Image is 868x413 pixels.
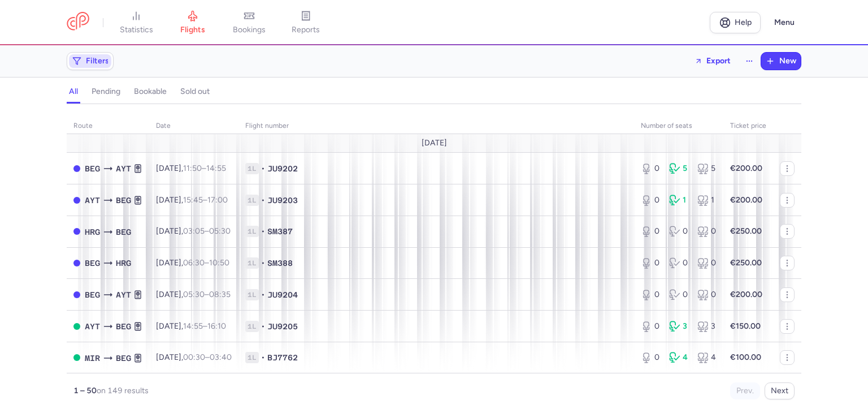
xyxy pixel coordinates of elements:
span: 1L [245,289,259,300]
div: 0 [697,257,717,269]
span: – [183,258,229,268]
span: 1L [245,163,259,174]
a: reports [277,10,334,35]
time: 14:55 [183,321,203,331]
span: • [261,163,265,174]
th: number of seats [634,118,723,135]
span: [DATE] [422,139,447,148]
a: flights [164,10,221,35]
div: 0 [669,289,688,300]
span: reports [292,25,320,35]
div: 1 [669,195,688,206]
span: Filters [86,57,109,66]
time: 16:10 [207,321,226,331]
span: BEG [116,194,131,206]
span: AYT [116,162,131,175]
span: statistics [120,25,153,35]
div: 4 [669,352,688,363]
div: 0 [641,352,660,363]
span: Export [706,57,731,65]
span: BEG [116,352,131,364]
span: • [261,352,265,363]
span: AYT [85,194,100,206]
th: Ticket price [723,118,773,135]
strong: 1 – 50 [73,386,97,395]
strong: €250.00 [730,226,762,236]
div: 4 [697,352,717,363]
div: 0 [697,289,717,300]
h4: sold out [180,87,210,97]
div: 3 [697,321,717,332]
a: CitizenPlane red outlined logo [67,12,89,33]
time: 05:30 [183,290,205,299]
div: 0 [641,163,660,174]
span: Help [735,18,752,27]
span: • [261,321,265,332]
strong: €200.00 [730,290,762,299]
span: [DATE], [156,352,232,362]
span: [DATE], [156,226,231,236]
h4: all [69,87,78,97]
span: – [183,164,226,173]
th: route [67,118,149,135]
span: 1L [245,352,259,363]
div: 0 [669,226,688,237]
span: AYT [85,320,100,333]
time: 17:00 [207,195,228,205]
span: [DATE], [156,164,226,173]
span: – [183,195,228,205]
span: BEG [116,226,131,238]
button: New [761,53,801,70]
div: 0 [641,195,660,206]
span: bookings [233,25,266,35]
span: on 149 results [97,386,149,395]
strong: €150.00 [730,321,761,331]
strong: €200.00 [730,195,762,205]
div: 0 [641,321,660,332]
div: 0 [641,226,660,237]
span: flights [180,25,205,35]
span: [DATE], [156,195,228,205]
div: 3 [669,321,688,332]
span: New [779,57,796,66]
span: SM387 [267,226,293,237]
time: 11:50 [183,164,202,173]
span: [DATE], [156,290,231,299]
span: BEG [85,289,100,301]
span: – [183,290,231,299]
strong: €200.00 [730,164,762,173]
time: 03:05 [183,226,205,236]
span: • [261,226,265,237]
span: JU9202 [267,163,298,174]
h4: pending [92,87,120,97]
a: bookings [221,10,277,35]
span: [DATE], [156,258,229,268]
button: Prev. [730,382,760,399]
time: 00:30 [183,352,205,362]
span: MIR [85,352,100,364]
strong: €100.00 [730,352,761,362]
button: Next [765,382,795,399]
span: – [183,352,232,362]
span: JU9205 [267,321,298,332]
div: 5 [669,163,688,174]
span: JU9204 [267,289,298,300]
span: BJ7762 [267,352,298,363]
span: BEG [85,257,100,269]
div: 0 [641,257,660,269]
time: 03:40 [210,352,232,362]
a: Help [710,12,761,33]
div: 0 [669,257,688,269]
button: Export [687,52,738,70]
button: Filters [67,53,113,70]
span: • [261,257,265,269]
div: 5 [697,163,717,174]
span: • [261,289,265,300]
h4: bookable [134,87,167,97]
time: 15:45 [183,195,203,205]
span: [DATE], [156,321,226,331]
span: BEG [85,162,100,175]
div: 0 [697,226,717,237]
span: – [183,321,226,331]
div: 0 [641,289,660,300]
